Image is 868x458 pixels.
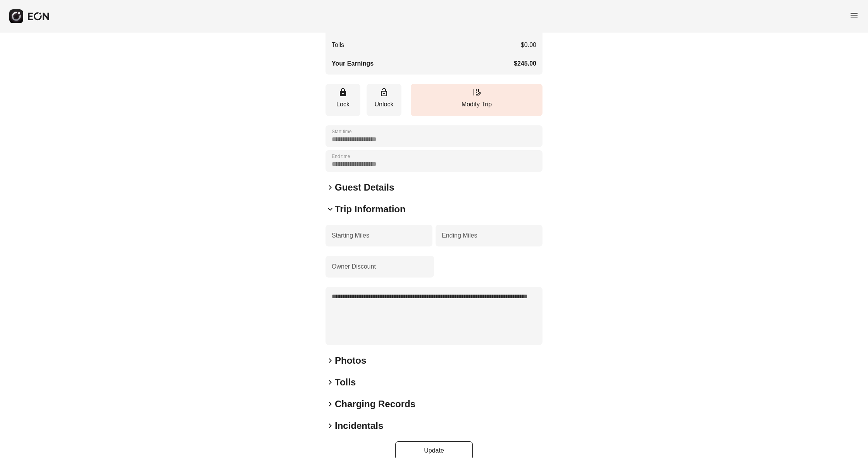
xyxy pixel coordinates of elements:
span: menu [849,10,859,20]
span: keyboard_arrow_down [325,205,335,214]
h2: Incidentals [335,420,383,432]
button: Modify Trip [411,84,542,116]
p: Lock [329,100,356,109]
button: Unlock [367,84,401,116]
span: lock_open [379,88,389,97]
span: keyboard_arrow_right [325,356,335,365]
span: Your Earnings [332,59,374,68]
button: Lock [325,84,360,116]
span: keyboard_arrow_right [325,399,335,409]
h2: Trip Information [335,203,406,215]
span: keyboard_arrow_right [325,378,335,387]
h2: Tolls [335,376,356,389]
span: edit_road [472,88,481,97]
p: Unlock [370,100,398,109]
span: lock [338,88,348,97]
label: Ending Miles [442,231,477,240]
h2: Guest Details [335,181,394,194]
span: keyboard_arrow_right [325,421,335,430]
span: Tolls [332,40,344,50]
h2: Photos [335,354,366,367]
span: $245.00 [514,59,536,68]
label: Owner Discount [332,262,376,271]
label: Starting Miles [332,231,369,240]
p: Modify Trip [415,100,539,109]
span: keyboard_arrow_right [325,183,335,192]
h2: Charging Records [335,398,415,410]
span: $0.00 [521,40,536,50]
